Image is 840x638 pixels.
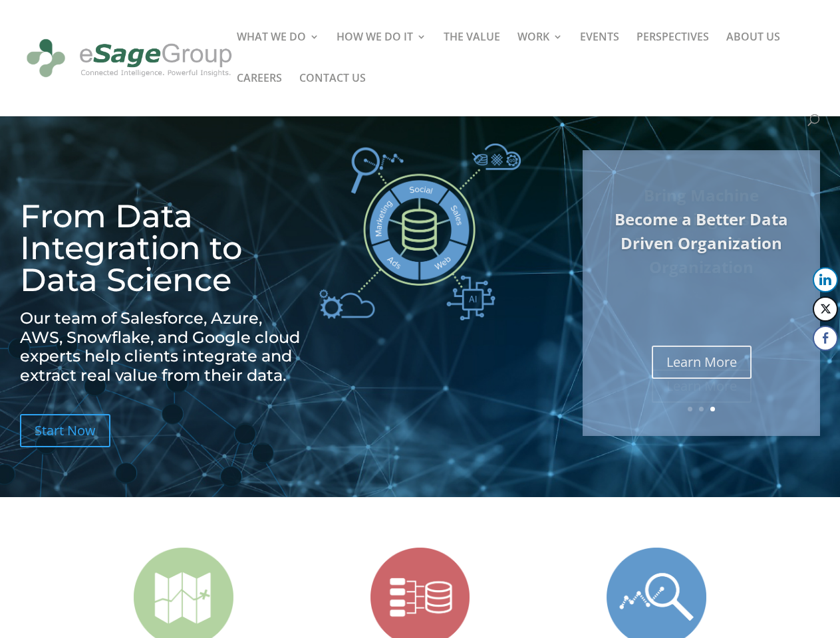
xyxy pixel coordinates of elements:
img: eSage Group [23,29,236,88]
a: WHAT WE DO [237,32,319,73]
a: THE VALUE [444,32,500,73]
a: WORK [517,32,563,73]
a: HOW WE DO IT [337,32,426,73]
button: Twitter Share [813,296,838,322]
a: EVENTS [580,32,619,73]
button: Facebook Share [813,326,838,351]
a: 2 [699,407,704,411]
a: 1 [688,407,692,411]
a: ABOUT US [726,32,780,73]
h2: Our team of Salesforce, Azure, AWS, Snowflake, and Google cloud experts help clients integrate an... [20,309,305,392]
a: Start Now [20,414,110,447]
button: LinkedIn Share [813,267,838,292]
a: Bring Machine Learning Best Practices to Your Organization [634,184,769,278]
a: CAREERS [237,73,282,114]
h1: From Data Integration to Data Science [20,200,305,302]
a: PERSPECTIVES [636,32,709,73]
a: 3 [710,407,715,411]
a: CONTACT US [299,73,366,114]
a: Learn More [652,370,752,403]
